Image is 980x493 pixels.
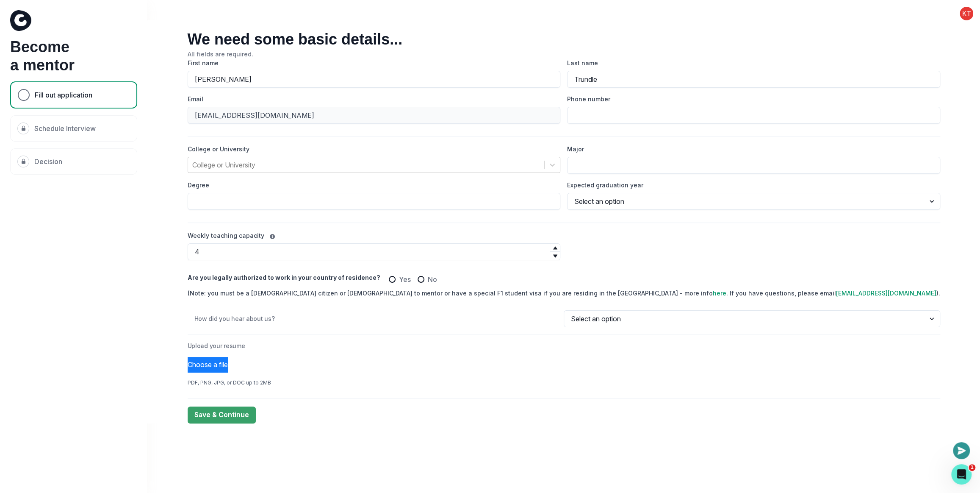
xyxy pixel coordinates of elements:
a: [EMAIL_ADDRESS][DOMAIN_NAME] [836,290,936,297]
p: Schedule Interview [34,123,96,134]
label: Degree [188,181,556,189]
button: Choose a file [188,357,228,373]
div: Decision [10,148,137,175]
iframe: Intercom live chat [951,464,972,485]
label: Last name [567,58,935,67]
label: Phone number [567,95,935,103]
label: Major [567,145,935,153]
button: Save & Continue [188,407,256,423]
label: First name [188,58,556,67]
label: Are you legally authorized to work in your country of residence? [188,273,380,282]
span: 1 [969,464,975,471]
span: No [428,274,437,284]
span: Yes [399,274,411,284]
p: Fill out application [35,90,92,100]
label: Upload your resume [188,341,935,350]
div: (Note: you must be a [DEMOGRAPHIC_DATA] citizen or [DEMOGRAPHIC_DATA] to mentor or have a special... [188,289,940,298]
h2: We need some basic details... [188,31,940,48]
label: Weekly teaching capacity [188,231,264,240]
div: Schedule Interview [10,115,137,142]
label: College or University [188,145,556,153]
div: Fill out application [10,81,137,109]
div: PDF, PNG, JPG, or DOC up to 2MB [188,379,940,386]
h1: Become a mentor [10,38,137,74]
p: All fields are required. [188,50,940,58]
p: Decision [34,156,62,167]
button: profile picture [953,7,980,20]
a: here [713,290,726,297]
button: Open or close messaging widget [953,442,970,459]
label: Email [188,95,556,103]
p: How did you hear about us? [194,315,564,322]
img: Curious Cardinals Logo [10,10,31,31]
label: Expected graduation year [567,181,935,189]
